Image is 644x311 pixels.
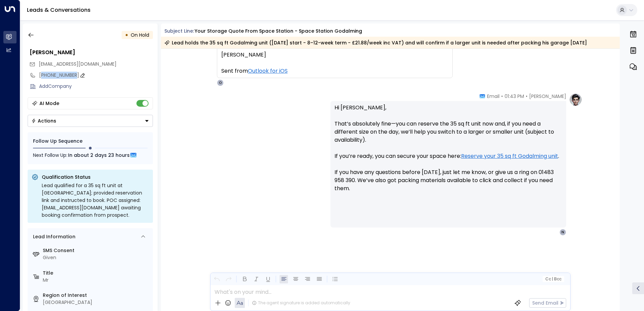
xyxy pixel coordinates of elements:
div: AI Mode [39,100,59,107]
button: Actions [28,115,153,127]
button: Cc|Bcc [542,276,564,282]
div: Given [43,254,150,261]
p: Qualification Status [42,174,149,180]
div: Lead qualified for a 35 sq ft unit at [GEOGRAPHIC_DATA]; provided reservation link and instructed... [42,182,149,219]
div: N [559,229,566,236]
div: The agent signature is added automatically [252,300,350,306]
div: Lead holds the 35 sq ft Godalming unit ([DATE] start - 8–12-week term - £21.88/week inc VAT) and ... [164,39,587,46]
div: [GEOGRAPHIC_DATA] [43,299,150,306]
button: Undo [213,275,221,283]
div: Mr [43,277,150,284]
span: [PERSON_NAME] [529,93,566,100]
div: AddCompany [39,83,153,90]
div: Lead Information [31,233,75,240]
span: | [552,277,553,281]
img: profile-logo.png [569,93,582,106]
div: Follow Up Sequence [33,138,148,145]
div: [PERSON_NAME] [221,51,448,59]
div: Button group with a nested menu [28,115,153,127]
span: Subject Line: [164,28,194,34]
div: [PERSON_NAME] [30,48,153,57]
a: Reserve your 35 sq ft Godalming unit [461,152,558,160]
p: Hi [PERSON_NAME], That’s absolutely fine—you can reserve the 35 sq ft unit now and, if you need a... [334,104,562,201]
div: Sent from [221,67,448,75]
label: Region of Interest [43,292,150,299]
button: Redo [224,275,233,283]
span: nigelgeorge9@hotmail.com [39,61,117,68]
span: [EMAIL_ADDRESS][DOMAIN_NAME] [39,61,117,67]
div: O [217,79,224,86]
div: [PHONE_NUMBER] [39,72,153,79]
span: On Hold [131,32,149,38]
span: • [526,93,527,100]
span: In about 2 days 23 hours [68,151,130,159]
div: Actions [31,118,56,124]
span: Email [487,93,500,100]
label: SMS Consent [43,247,150,254]
span: • [501,93,503,100]
a: Outlook for iOS [248,67,288,75]
span: 01:43 PM [505,93,524,100]
label: Title [43,270,150,277]
div: Next Follow Up: [33,151,148,159]
div: • [125,29,128,41]
span: Cc Bcc [545,277,561,281]
div: Your storage quote from Space Station - Space Station Godalming [195,28,362,35]
a: Leads & Conversations [27,6,91,14]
